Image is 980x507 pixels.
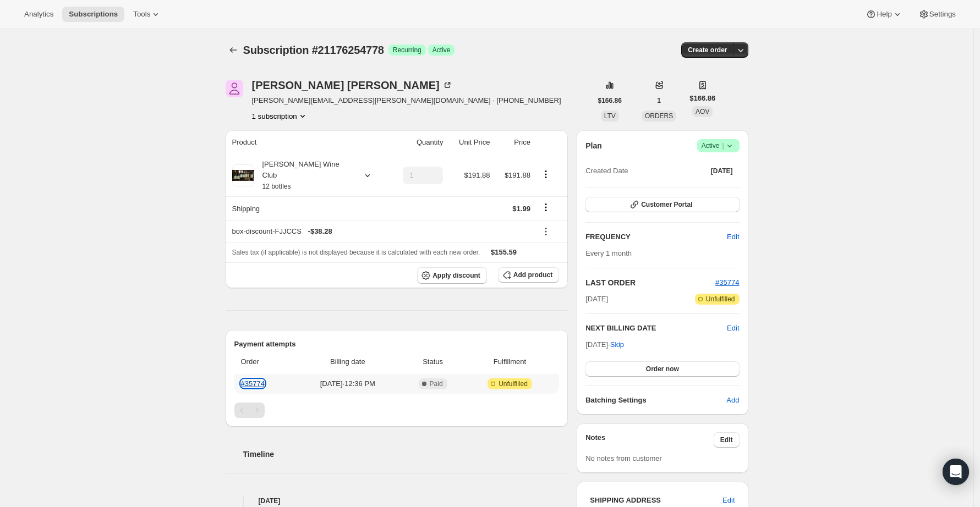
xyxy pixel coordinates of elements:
span: Analytics [24,10,53,19]
span: Tools [133,10,150,19]
span: 1 [657,96,661,105]
th: Price [493,130,533,155]
span: $166.86 [598,96,622,105]
span: [DATE] [585,294,608,305]
span: Unfulfilled [499,379,528,388]
h2: NEXT BILLING DATE [585,323,727,334]
span: AOV [696,108,709,115]
button: Edit [714,432,740,448]
button: Shipping actions [537,201,555,213]
span: Customer Portal [641,200,692,209]
span: Apply discount [432,271,480,280]
h2: Plan [585,140,602,151]
h2: Timeline [243,449,568,460]
button: Subscriptions [226,42,241,58]
small: 12 bottles [262,183,291,190]
span: Active [432,46,451,54]
span: Edit [720,436,733,444]
button: 1 [650,93,667,108]
span: Subscription #21176254778 [243,44,384,56]
span: Status [405,356,460,367]
nav: Pagination [234,403,560,418]
span: Philip Sherrick [226,80,243,97]
h4: [DATE] [226,495,568,506]
button: Order now [585,361,739,377]
span: Paid [430,379,443,388]
button: Tools [127,7,168,22]
button: Product actions [537,168,555,180]
span: Add product [513,271,552,279]
span: Sales tax (if applicable) is not displayed because it is calculated with each new order. [232,249,480,256]
span: Active [702,140,735,151]
span: Settings [929,10,956,19]
button: Skip [604,336,631,354]
span: | [722,141,724,150]
a: #35774 [241,379,265,388]
span: Every 1 month [585,249,632,257]
button: Settings [912,7,962,22]
button: Edit [727,323,739,334]
th: Order [234,350,294,374]
a: #35774 [715,278,739,286]
span: Created Date [585,166,628,177]
span: Billing date [297,356,398,367]
button: Add product [498,267,559,283]
h2: FREQUENCY [585,232,727,243]
h3: SHIPPING ADDRESS [590,495,722,506]
div: Open Intercom Messenger [943,459,969,485]
span: [DATE] [711,167,733,175]
span: Edit [727,232,739,243]
button: [DATE] [704,163,740,179]
button: Apply discount [417,267,487,284]
span: LTV [604,112,616,120]
span: Skip [610,339,624,350]
h6: Batching Settings [585,395,726,406]
div: box-discount-FJJCCS [232,226,530,237]
span: $1.99 [512,205,530,213]
span: Order now [646,365,679,373]
button: Analytics [18,7,60,22]
span: Unfulfilled [706,295,735,304]
button: Product actions [252,111,308,122]
h2: Payment attempts [234,339,560,350]
span: $166.86 [689,93,715,104]
button: Edit [720,228,746,246]
span: Recurring [393,46,421,54]
button: $166.86 [592,93,628,108]
th: Quantity [388,130,447,155]
th: Shipping [226,196,388,221]
span: $191.88 [505,171,530,179]
span: Subscriptions [69,10,118,19]
span: No notes from customer [585,454,662,462]
th: Product [226,130,388,155]
h3: Notes [585,432,714,448]
span: Edit [722,495,735,506]
span: - $38.28 [308,226,332,237]
button: Subscriptions [62,7,124,22]
span: Create order [688,46,727,54]
h2: LAST ORDER [585,277,715,288]
button: Add [720,392,746,409]
button: Customer Portal [585,197,739,212]
span: Add [726,395,739,406]
div: [PERSON_NAME] [PERSON_NAME] [252,80,453,91]
span: [DATE] · 12:36 PM [297,378,398,389]
span: [DATE] · [585,340,624,349]
div: [PERSON_NAME] Wine Club [254,159,353,192]
span: Fulfillment [467,356,552,367]
button: Help [859,7,909,22]
button: Create order [681,42,733,58]
span: [PERSON_NAME][EMAIL_ADDRESS][PERSON_NAME][DOMAIN_NAME] · [PHONE_NUMBER] [252,95,561,106]
span: ORDERS [645,112,673,120]
span: $191.88 [464,171,490,179]
th: Unit Price [446,130,493,155]
button: #35774 [715,277,739,288]
span: Help [877,10,891,19]
span: $155.59 [491,248,517,256]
